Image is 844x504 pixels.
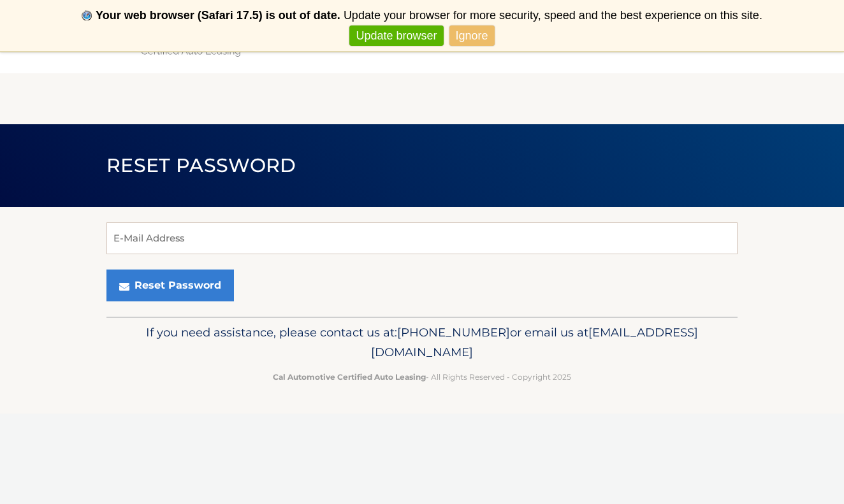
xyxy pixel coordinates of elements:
[449,25,495,47] a: Ignore
[115,322,729,363] p: If you need assistance, please contact us at: or email us at
[106,270,234,301] button: Reset Password
[115,370,729,384] p: - All Rights Reserved - Copyright 2025
[273,372,426,382] strong: Cal Automotive Certified Auto Leasing
[349,25,443,47] a: Update browser
[397,325,510,340] span: [PHONE_NUMBER]
[106,222,738,254] input: E-Mail Address
[106,154,296,177] span: Reset Password
[96,9,340,22] b: Your web browser (Safari 17.5) is out of date.
[344,9,762,22] span: Update your browser for more security, speed and the best experience on this site.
